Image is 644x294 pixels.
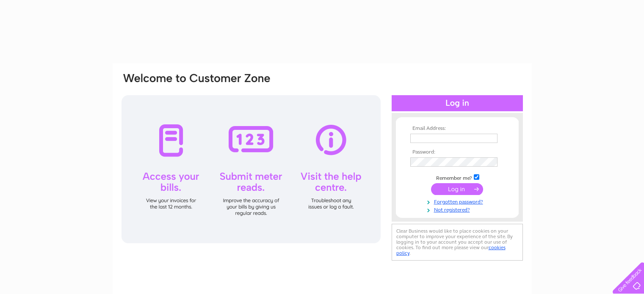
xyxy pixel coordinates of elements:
a: Forgotten password? [410,197,506,205]
div: Clear Business would like to place cookies on your computer to improve your experience of the sit... [392,224,523,261]
a: cookies policy [396,245,506,256]
td: Remember me? [408,173,506,181]
th: Password: [408,149,506,155]
th: Email Address: [408,126,506,132]
input: Submit [431,183,483,195]
a: Not registered? [410,205,506,213]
